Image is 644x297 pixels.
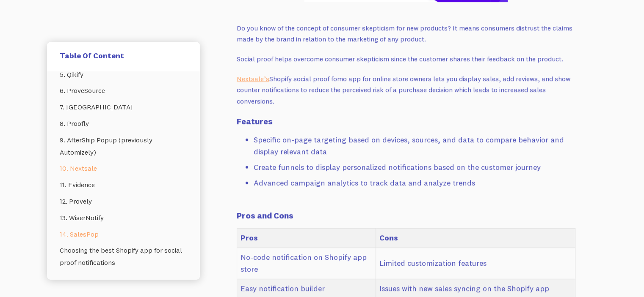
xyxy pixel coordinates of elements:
[60,210,187,226] a: 13. WiserNotify
[254,177,575,189] li: Advanced campaign analytics to track data and analyze trends
[254,161,575,174] li: Create funnels to display personalized notifications based on the customer journey
[376,248,575,279] td: Limited customization features
[237,228,376,248] th: Pros
[60,160,187,177] a: 10. Nextsale
[60,82,187,99] a: 6. ProveSource
[60,226,187,243] a: 14. SalesPop
[60,66,187,83] a: 5. Qikify
[237,115,575,127] h4: Features
[60,115,187,132] a: 8. Proofly
[60,99,187,115] a: 7. [GEOGRAPHIC_DATA]
[237,22,575,45] p: Do you know of the concept of consumer skepticism for new products? It means consumers distrust t...
[237,248,376,279] td: No-code notification on Shopify app store
[60,51,187,60] h5: Table Of Content
[60,132,187,161] a: 9. AfterShip Popup (previously Automizely)
[60,242,187,271] a: Choosing the best Shopify app for social proof notifications
[237,74,269,83] a: Nextsale’s
[376,228,575,248] th: Cons
[237,210,575,221] h4: Pros and Cons
[237,73,575,107] p: Shopify social proof fomo app for online store owners lets you display sales, add reviews, and sh...
[60,177,187,193] a: 11. Evidence
[254,134,575,158] li: Specific on-page targeting based on devices, sources, and data to compare behavior and display re...
[60,193,187,210] a: 12. Provely
[237,53,575,65] p: Social proof helps overcome consumer skepticism since the customer shares their feedback on the p...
